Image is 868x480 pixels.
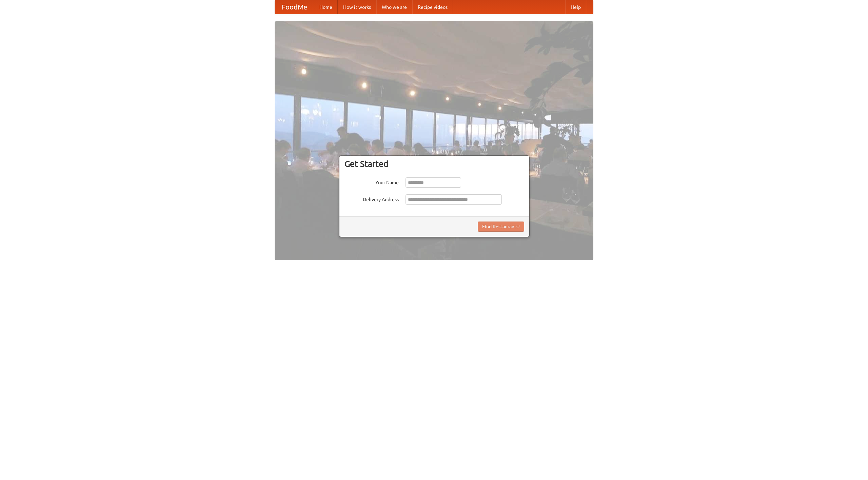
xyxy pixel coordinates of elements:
a: Who we are [376,0,412,14]
button: Find Restaurants! [478,222,524,232]
a: Recipe videos [412,0,453,14]
label: Delivery Address [344,194,399,203]
h3: Get Started [344,159,524,169]
a: Help [565,0,586,14]
a: How it works [338,0,376,14]
label: Your Name [344,177,399,186]
a: Home [314,0,338,14]
a: FoodMe [275,0,314,14]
